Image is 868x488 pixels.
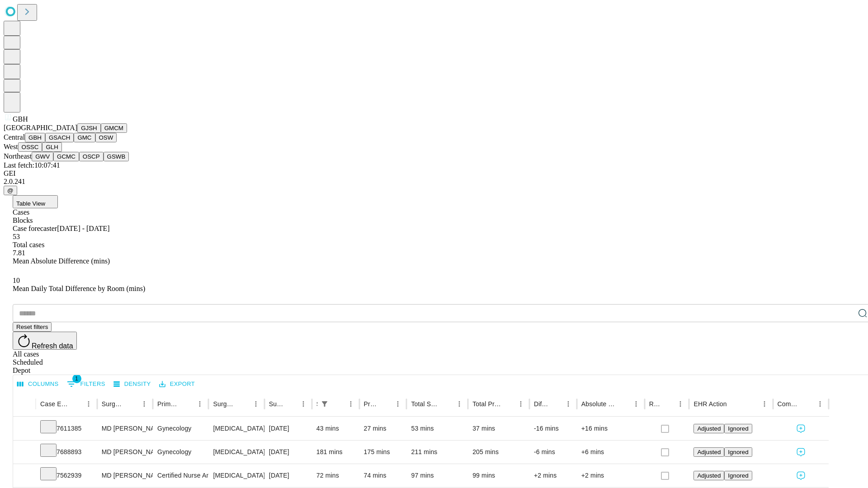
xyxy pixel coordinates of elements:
[617,398,630,410] button: Sort
[18,421,31,437] button: Expand
[157,400,180,408] div: Primary Service
[728,398,741,410] button: Sort
[411,417,463,440] div: 53 mins
[72,374,81,383] span: 1
[778,400,800,408] div: Comments
[562,398,575,410] button: Menu
[697,472,721,479] span: Adjusted
[70,398,82,410] button: Sort
[4,133,25,141] span: Central
[157,417,204,440] div: Gynecology
[801,398,814,410] button: Sort
[534,464,572,487] div: +2 mins
[57,225,109,232] span: [DATE] - [DATE]
[45,133,74,142] button: GSACH
[674,398,687,410] button: Menu
[697,449,721,455] span: Adjusted
[16,200,45,207] span: Table View
[102,441,148,464] div: MD [PERSON_NAME]
[95,133,117,142] button: OSW
[364,464,402,487] div: 74 mins
[13,233,20,240] span: 53
[13,322,52,332] button: Reset filters
[534,441,572,464] div: -6 mins
[193,398,206,410] button: Menu
[411,464,463,487] div: 97 mins
[269,417,307,440] div: [DATE]
[18,142,42,152] button: OSSC
[53,152,79,161] button: GCMC
[18,445,31,460] button: Expand
[728,472,748,479] span: Ignored
[13,257,110,265] span: Mean Absolute Difference (mins)
[534,417,572,440] div: -16 mins
[4,143,18,150] span: West
[472,400,501,408] div: Total Predicted Duration
[213,464,259,487] div: [MEDICAL_DATA] DIAGNOSTIC
[502,398,514,410] button: Sort
[814,398,826,410] button: Menu
[32,152,53,161] button: GWV
[392,398,404,410] button: Menu
[724,471,752,480] button: Ignored
[213,417,259,440] div: [MEDICAL_DATA] [MEDICAL_DATA] WITH [MEDICAL_DATA] AND ENDOCERVICAL [MEDICAL_DATA]
[728,425,748,432] span: Ignored
[7,187,14,194] span: @
[316,417,355,440] div: 43 mins
[13,332,77,350] button: Refresh data
[40,417,93,440] div: 7611385
[411,441,463,464] div: 211 mins
[237,398,250,410] button: Sort
[213,441,259,464] div: [MEDICAL_DATA] [MEDICAL_DATA] REMOVAL TUBES AND/OR OVARIES FOR UTERUS 250GM OR LESS
[104,152,129,161] button: GSWB
[318,398,331,410] div: 1 active filter
[157,441,204,464] div: Gynecology
[32,342,73,350] span: Refresh data
[364,441,402,464] div: 175 mins
[316,400,317,408] div: Scheduled In Room Duration
[13,285,145,292] span: Mean Daily Total Difference by Room (mins)
[250,398,262,410] button: Menu
[472,441,525,464] div: 205 mins
[13,195,58,208] button: Table View
[40,400,69,408] div: Case Epic Id
[318,398,331,410] button: Show filters
[344,398,357,410] button: Menu
[4,186,17,195] button: @
[728,449,748,455] span: Ignored
[4,124,77,131] span: [GEOGRAPHIC_DATA]
[4,169,864,178] div: GEI
[18,468,31,484] button: Expand
[440,398,453,410] button: Sort
[125,398,138,410] button: Sort
[269,464,307,487] div: [DATE]
[581,400,616,408] div: Absolute Difference
[472,417,525,440] div: 37 mins
[4,161,60,169] span: Last fetch: 10:07:41
[77,123,101,133] button: GJSH
[82,398,95,410] button: Menu
[42,142,61,152] button: GLH
[284,398,297,410] button: Sort
[111,377,153,391] button: Density
[693,400,726,408] div: EHR Action
[181,398,193,410] button: Sort
[514,398,527,410] button: Menu
[74,133,95,142] button: GMC
[581,441,640,464] div: +6 mins
[693,424,724,433] button: Adjusted
[269,441,307,464] div: [DATE]
[693,471,724,480] button: Adjusted
[297,398,310,410] button: Menu
[534,400,548,408] div: Difference
[269,400,283,408] div: Surgery Date
[79,152,104,161] button: OSCP
[16,324,48,330] span: Reset filters
[13,249,25,257] span: 7.81
[157,377,197,391] button: Export
[630,398,642,410] button: Menu
[102,464,148,487] div: MD [PERSON_NAME]
[697,425,721,432] span: Adjusted
[65,377,108,391] button: Show filters
[13,225,57,232] span: Case forecaster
